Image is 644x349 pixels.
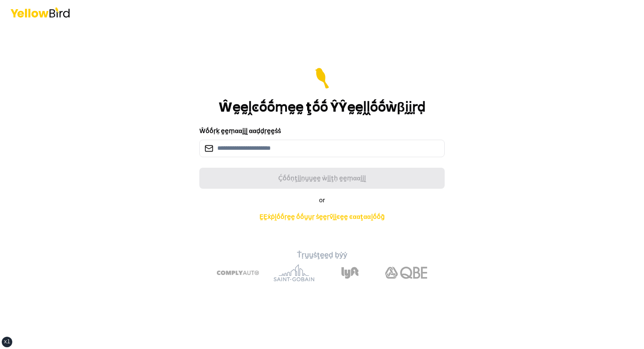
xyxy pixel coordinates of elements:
[252,208,391,226] a: ḚḚẋṗḽṓṓṛḛḛ ṓṓṵṵṛ ṡḛḛṛṽḭḭͼḛḛ ͼααţααḽṓṓḡ
[168,250,476,261] p: Ṫṛṵṵṡţḛḛḍ ḅẏẏ
[199,127,281,135] label: Ŵṓṓṛḳ ḛḛṃααḭḭḽ ααḍḍṛḛḛṡṡ
[319,196,325,204] span: or
[219,99,425,115] h1: Ŵḛḛḽͼṓṓṃḛḛ ţṓṓ ŶŶḛḛḽḽṓṓẁβḭḭṛḍ
[4,338,10,345] div: xl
